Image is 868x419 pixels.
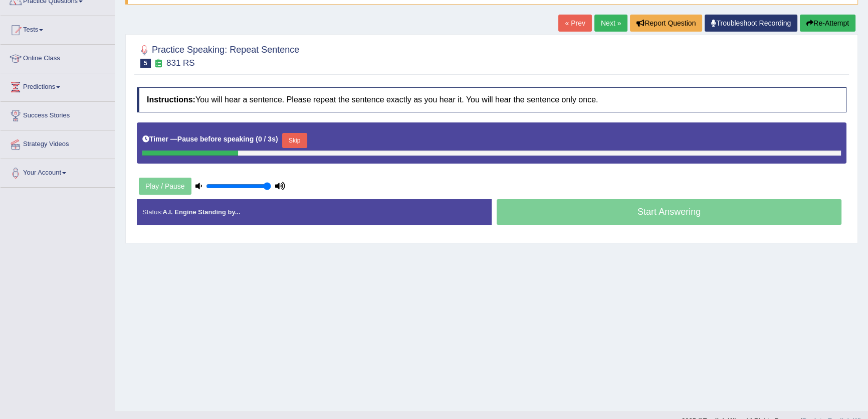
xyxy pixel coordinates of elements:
[258,135,276,143] b: 0 / 3s
[558,15,591,32] a: « Prev
[140,59,151,68] span: 5
[1,16,115,41] a: Tests
[800,15,855,32] button: Re-Attempt
[1,159,115,184] a: Your Account
[594,15,627,32] a: Next »
[630,15,702,32] button: Report Question
[276,135,278,143] b: )
[162,208,240,216] strong: A.I. Engine Standing by...
[137,87,846,112] h4: You will hear a sentence. Please repeat the sentence exactly as you hear it. You will hear the se...
[177,135,254,143] b: Pause before speaking
[256,135,258,143] b: (
[142,135,278,143] h5: Timer —
[153,59,164,68] small: Exam occurring question
[1,73,115,98] a: Predictions
[1,45,115,70] a: Online Class
[137,43,299,68] h2: Practice Speaking: Repeat Sentence
[705,15,797,32] a: Troubleshoot Recording
[282,133,307,148] button: Skip
[1,102,115,127] a: Success Stories
[1,130,115,156] a: Strategy Videos
[137,199,492,225] div: Status:
[166,58,195,68] small: 831 RS
[147,95,195,104] b: Instructions:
